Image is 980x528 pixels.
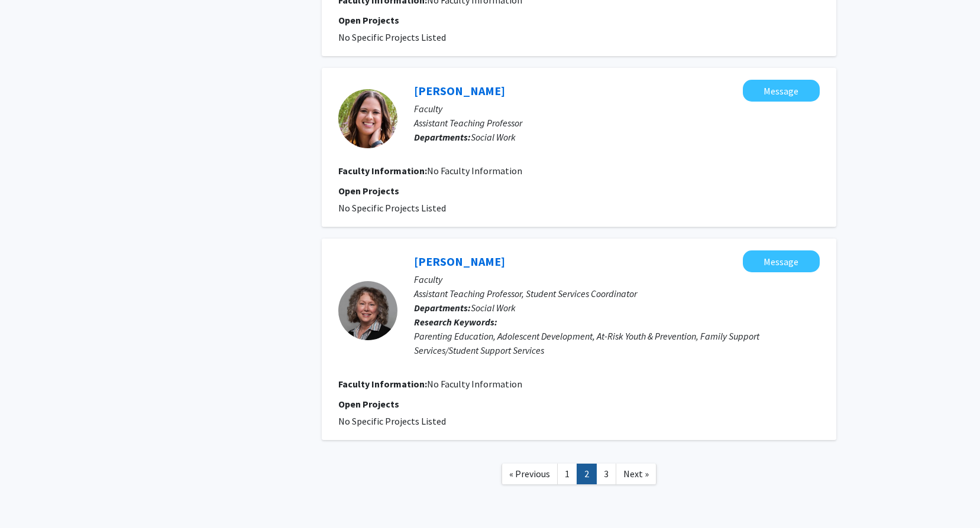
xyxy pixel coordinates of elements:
p: Assistant Teaching Professor, Student Services Coordinator [414,286,820,301]
b: Departments: [414,131,471,143]
div: Parenting Education, Adolescent Development, At-Risk Youth & Prevention, Family Support Services/... [414,329,820,357]
a: 3 [596,464,616,484]
a: 2 [577,464,597,484]
span: No Specific Projects Listed [338,202,446,214]
button: Message Tammy Freelin [743,250,820,272]
span: No Specific Projects Listed [338,31,446,43]
p: Faculty [414,272,820,286]
b: Faculty Information: [338,378,427,390]
span: No Faculty Information [427,165,522,177]
p: Open Projects [338,13,820,27]
p: Assistant Teaching Professor [414,116,820,130]
a: [PERSON_NAME] [414,254,505,269]
span: No Faculty Information [427,378,522,390]
a: Previous [502,464,558,484]
a: Next [616,464,656,484]
span: « Previous [509,468,550,480]
b: Departments: [414,302,471,314]
p: Faculty [414,102,820,116]
p: Open Projects [338,397,820,411]
iframe: Chat [9,475,50,519]
span: Social Work [471,131,516,143]
b: Faculty Information: [338,165,427,177]
span: Social Work [471,302,516,314]
p: Open Projects [338,184,820,198]
span: No Specific Projects Listed [338,415,446,427]
a: [PERSON_NAME] [414,83,505,98]
b: Research Keywords: [414,316,497,328]
a: 1 [557,464,577,484]
button: Message Amy Mayes [743,80,820,102]
nav: Page navigation [322,452,836,500]
span: Next » [623,468,649,480]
